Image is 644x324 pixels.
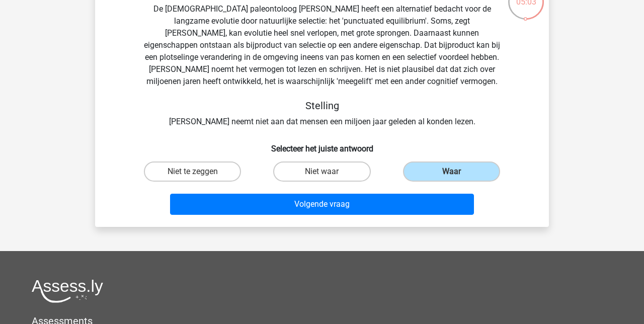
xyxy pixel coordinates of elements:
[170,194,474,215] button: Volgende vraag
[143,100,501,112] h5: Stelling
[32,279,103,303] img: Assessly logo
[273,161,370,182] label: Niet waar
[403,161,500,182] label: Waar
[144,161,241,182] label: Niet te zeggen
[111,136,533,153] h6: Selecteer het juiste antwoord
